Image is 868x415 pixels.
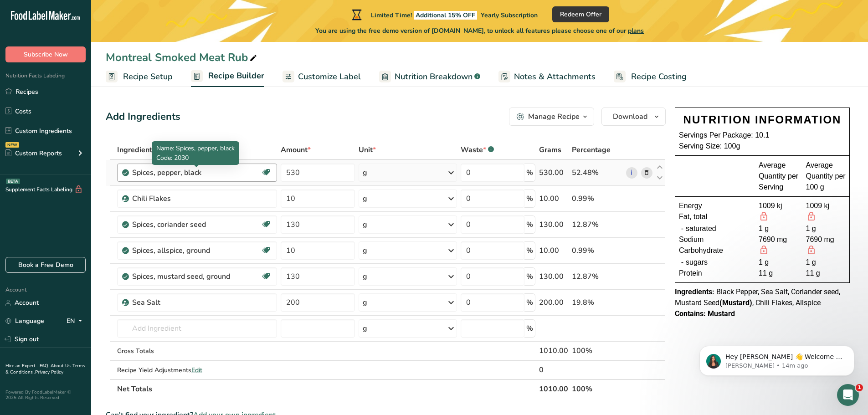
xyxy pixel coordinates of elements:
[5,363,38,369] a: Hire an Expert .
[686,327,868,390] iframe: Intercom notifications message
[528,111,580,122] div: Manage Recipe
[806,257,846,268] div: 1 g
[679,245,723,257] span: Carbohydrate
[675,287,714,296] span: Ingredients:
[601,108,666,126] button: Download
[628,26,644,35] span: plans
[572,245,622,256] div: 0.99%
[679,200,702,211] span: Energy
[481,11,538,20] span: Yearly Subscription
[539,364,568,375] div: 0
[613,111,647,122] span: Download
[539,345,568,356] div: 1010.00
[509,108,594,126] button: Manage Recipe
[572,144,611,155] span: Percentage
[379,67,480,87] a: Nutrition Breakdown
[675,308,850,319] div: Contains: Mustard
[359,144,376,155] span: Unit
[626,167,637,179] a: i
[6,179,20,184] div: BETA
[123,71,173,83] span: Recipe Setup
[117,346,277,356] div: Gross Totals
[132,219,246,230] div: Spices, coriander seed
[132,167,246,178] div: Spices, pepper, black
[679,112,846,128] div: NUTRITION INFORMATION
[282,67,361,87] a: Customize Label
[106,49,259,66] div: Montreal Smoked Meat Rub
[281,144,311,155] span: Amount
[132,297,246,308] div: Sea Salt
[514,71,596,83] span: Notes & Attachments
[837,384,859,406] iframe: Intercom live chat
[117,319,277,338] input: Add Ingredient
[572,193,622,204] div: 0.99%
[539,167,568,178] div: 530.00
[856,384,863,391] span: 1
[156,154,189,162] span: Code: 2030
[298,71,361,83] span: Customize Label
[539,193,568,204] div: 10.00
[759,200,799,211] div: 1009 kj
[686,257,708,268] span: sugars
[106,109,180,124] div: Add Ingredients
[759,234,799,245] div: 7690 mg
[363,193,367,204] div: g
[759,268,799,279] div: 11 g
[560,10,601,19] span: Redeem Offer
[363,297,367,308] div: g
[51,363,72,369] a: About Us .
[5,389,86,400] div: Powered By FoodLabelMaker © 2025 All Rights Reserved
[539,271,568,282] div: 130.00
[806,160,846,193] div: Average Quantity per 100 g
[363,167,367,178] div: g
[539,245,568,256] div: 10.00
[806,268,846,279] div: 11 g
[5,257,86,273] a: Book a Free Demo
[5,46,86,62] button: Subscribe Now
[537,379,570,398] th: 1010.00
[759,160,799,193] div: Average Quantity per Serving
[572,297,622,308] div: 19.8%
[191,366,202,374] span: Edit
[24,50,68,59] span: Subscribe Now
[115,379,537,398] th: Net Totals
[570,379,624,398] th: 100%
[350,9,538,20] div: Limited Time!
[363,245,367,256] div: g
[132,193,246,204] div: Chili Flakes
[679,130,846,141] div: Servings Per Package: 10.1
[315,26,644,36] span: You are using the free demo version of [DOMAIN_NAME], to unlock all features please choose one of...
[363,323,367,334] div: g
[679,223,686,234] div: -
[5,363,85,375] a: Terms & Conditions .
[806,223,846,234] div: 1 g
[539,219,568,230] div: 130.00
[679,234,704,245] span: Sodium
[461,144,494,155] div: Waste
[675,287,840,307] span: Black Pepper, Sea Salt, Coriander seed, Mustard Seed , Chili Flakes, Allspice
[106,67,173,87] a: Recipe Setup
[759,257,799,268] div: 1 g
[5,149,62,158] div: Custom Reports
[614,67,687,87] a: Recipe Costing
[572,345,622,356] div: 100%
[572,167,622,178] div: 52.48%
[806,234,846,245] div: 7690 mg
[679,211,707,223] span: Fat, total
[498,67,596,87] a: Notes & Attachments
[132,245,246,256] div: Spices, allspice, ground
[40,363,51,369] a: FAQ .
[806,200,846,211] div: 1009 kj
[679,257,686,268] div: -
[572,271,622,282] div: 12.87%
[5,142,19,148] div: NEW
[539,144,561,155] span: Grams
[132,271,246,282] div: Spices, mustard seed, ground
[363,271,367,282] div: g
[414,11,477,20] span: Additional 15% OFF
[631,71,687,83] span: Recipe Costing
[759,223,799,234] div: 1 g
